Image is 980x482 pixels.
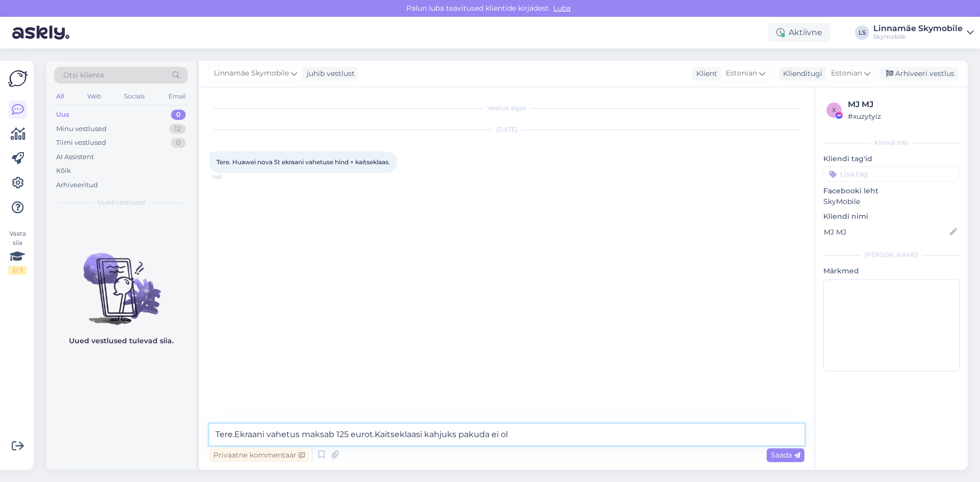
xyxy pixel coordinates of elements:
div: Arhiveeri vestlus [880,67,959,81]
div: 12 [169,124,186,134]
div: All [54,90,66,103]
div: 2 / 3 [8,266,27,275]
div: [DATE] [209,125,804,134]
span: x [832,106,836,114]
span: Uued vestlused [97,198,145,207]
span: 7:01 [212,173,251,181]
div: juhib vestlust [303,68,355,79]
span: Estonian [726,68,757,79]
span: Linnamäe Skymobile [214,68,289,79]
div: Arhiveeritud [56,180,98,190]
p: SkyMobile [823,196,960,207]
span: Luba [550,4,574,13]
img: No chats [46,235,196,326]
div: Aktiivne [768,23,830,42]
div: LS [855,26,869,40]
div: Kõik [56,166,71,176]
div: AI Assistent [56,152,94,162]
img: Askly Logo [8,69,28,88]
p: Kliendi nimi [823,211,960,222]
div: MJ MJ [848,98,957,111]
div: Uus [56,110,69,120]
span: Saada [771,450,800,460]
div: Kliendi info [823,138,960,147]
div: Socials [122,90,147,103]
div: [PERSON_NAME] [823,250,960,260]
div: Vaata siia [8,229,27,275]
span: Otsi kliente [63,70,104,81]
p: Uued vestlused tulevad siia. [69,336,174,346]
div: # xuzytyiz [848,111,957,122]
span: Tere. Huawei nova 5t ekraani vahetuse hind + kaitseklaas. [216,158,390,166]
input: Lisa tag [823,166,960,182]
p: Märkmed [823,266,960,276]
textarea: Tere.Ekraani vahetus maksab 125 eurot.Kaitseklaasi kahjuks pakuda ei ol [209,424,804,445]
div: 0 [171,138,186,148]
p: Facebooki leht [823,186,960,196]
div: Vestlus algas [209,104,804,113]
div: 0 [171,110,186,120]
a: Linnamäe SkymobileSkymobile [873,24,974,41]
input: Lisa nimi [824,226,948,238]
div: Web [85,90,103,103]
div: Tiimi vestlused [56,138,106,148]
div: Klient [692,68,717,79]
div: Email [166,90,188,103]
div: Skymobile [873,33,963,41]
div: Linnamäe Skymobile [873,24,963,33]
div: Privaatne kommentaar [209,448,309,462]
p: Kliendi tag'id [823,154,960,164]
div: Klienditugi [779,68,822,79]
span: Estonian [831,68,862,79]
div: Minu vestlused [56,124,107,134]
